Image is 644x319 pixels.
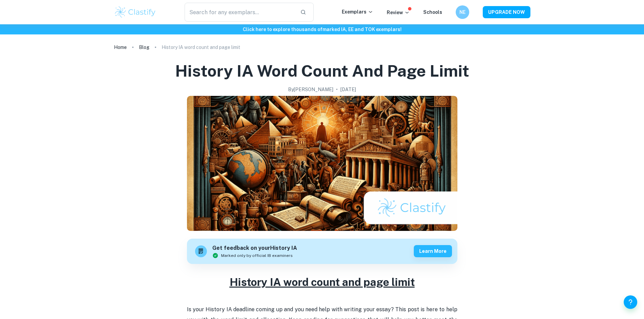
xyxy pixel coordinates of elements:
a: Home [114,43,127,52]
button: NE [456,5,469,19]
img: Clastify logo [114,5,157,19]
button: Help and Feedback [624,295,637,309]
span: Marked only by official IB examiners [221,252,293,259]
h6: Click here to explore thousands of marked IA, EE and TOK exemplars ! [1,26,643,33]
p: Review [387,9,410,16]
u: History IA word count and page limit [230,276,415,288]
h6: NE [458,8,466,16]
p: History IA word count and page limit [162,44,240,51]
input: Search for any exemplars... [185,3,295,22]
h2: [DATE] [340,86,356,93]
button: Learn more [414,245,452,257]
a: Schools [423,9,442,15]
h6: Get feedback on your History IA [212,244,297,252]
a: Get feedback on yourHistory IAMarked only by official IB examinersLearn more [187,239,457,264]
p: • [336,86,338,93]
h2: By [PERSON_NAME] [288,86,333,93]
h1: History IA word count and page limit [175,60,469,82]
p: Exemplars [342,8,373,16]
button: UPGRADE NOW [483,6,530,18]
img: History IA word count and page limit cover image [187,96,457,231]
a: Blog [139,43,149,52]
